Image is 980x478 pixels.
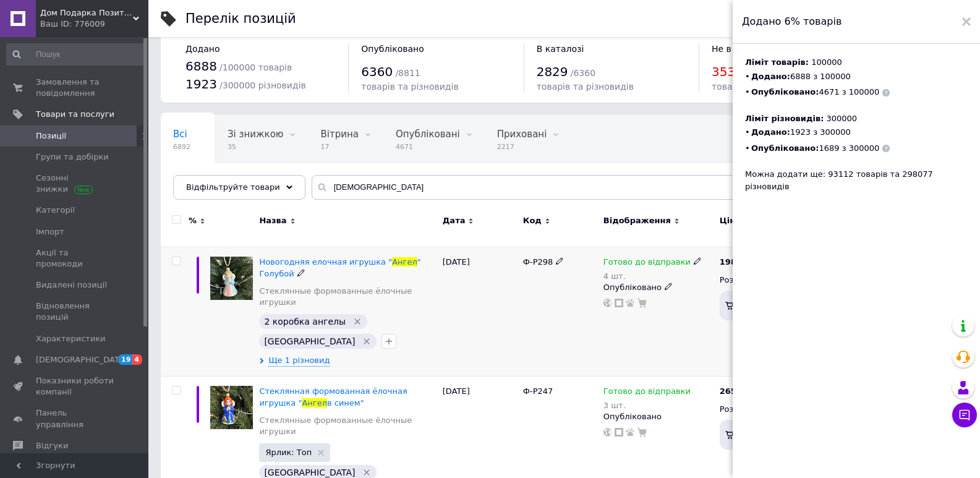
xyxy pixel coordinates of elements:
span: Новогодняя елочная игрушка " [259,257,392,267]
span: 17 [320,142,358,152]
div: [DATE] [440,247,520,377]
div: Перелік позицій [185,12,296,25]
b: Додано: [751,127,790,137]
span: [GEOGRAPHIC_DATA] [264,336,355,346]
b: Опубліковано: [751,143,819,153]
span: товарів та різновидів [361,82,458,92]
span: Готово до відправки [603,386,691,399]
b: 265 [720,386,736,396]
div: Автозаповнення характеристик [161,163,330,210]
span: 35 [228,142,283,152]
span: Позиції [36,130,66,142]
span: Вітрина [320,129,358,140]
span: 1923 [790,127,811,137]
div: ₴ [720,386,745,397]
div: Опубліковано [603,282,714,293]
span: Панель управління [36,408,114,430]
div: 3 шт. [603,401,691,410]
span: 4671 [396,142,460,152]
span: Ф-Р247 [523,386,553,396]
span: Імпорт [36,226,64,237]
span: Відображення [603,215,671,226]
b: Опубліковано: [751,87,819,96]
span: Акції та промокоди [36,247,114,270]
span: 2217 [497,142,547,152]
span: 1923 [185,77,217,92]
span: Не в каталозі [712,44,773,54]
svg: Видалити мітку [362,467,372,477]
span: Дата [443,215,466,226]
span: товарів та різновидів [712,82,809,92]
div: Можна додати ще: 93112 товарів та 298077 різновидів [745,168,977,192]
span: Замовлення та повідомлення [36,77,114,99]
span: Категорії [36,205,75,216]
b: Додано: [751,72,790,81]
li: 4671 з 100000 [745,84,977,100]
div: Опубліковано [603,411,714,422]
div: ₴ [720,257,756,268]
a: Стеклянные формованные ёлочные игрушки [259,286,436,308]
div: 300000 [745,113,977,125]
span: / 100000 товарів [219,62,292,72]
span: [DEMOGRAPHIC_DATA] [36,354,127,365]
b: Ліміт різновидів: [745,114,824,123]
span: Товари та послуги [36,109,114,120]
span: Характеристики [36,333,106,344]
span: Ангел [302,398,327,408]
span: [GEOGRAPHIC_DATA] [264,467,355,477]
span: Групи та добірки [36,152,109,163]
span: Відфільтруйте товари [186,182,280,192]
span: / 8811 [395,68,420,78]
span: Відновлення позицій [36,301,114,323]
span: Приховані [497,129,547,140]
a: Стеклянные формованные ёлочные игрушки [259,415,436,437]
span: Опубліковано [361,44,424,54]
a: Стеклянная формованная ёлочная игрушка "Ангелв синем" [259,386,407,407]
span: В каталозі [537,44,584,54]
span: 19 [118,354,132,365]
span: Додано [185,44,219,54]
span: Готово до відправки [603,257,691,270]
div: Ваш ID: 776009 [40,19,148,30]
span: Ярлик: Топ [265,448,312,456]
button: Чат з покупцем [952,403,977,427]
span: Ф-Р298 [523,257,553,267]
span: % [189,215,197,226]
a: Новогодняя елочная игрушка "Ангел" Голубой [259,257,420,278]
div: Роздріб [720,275,798,286]
span: Ще 1 різновид [268,355,330,367]
li: 1689 з 300000 [745,140,977,156]
span: Відгуки [36,440,68,451]
span: 3531 [712,64,743,79]
input: Пошук по назві позиції, артикулу і пошуковим запитам [312,175,955,200]
span: Код [523,215,542,226]
span: товарів та різновидів [537,82,634,92]
span: Зі знижкою [228,129,283,140]
img: Новогодняя елочная игрушка "Ангел" Голубой [210,257,253,299]
span: Видалені позиції [36,280,107,291]
span: Ціна [720,215,741,226]
span: Автозаповнення характе... [173,176,305,187]
svg: Видалити мітку [362,336,372,346]
span: 6888 [185,59,217,74]
span: / 300000 різновидів [219,80,306,90]
span: Назва [259,215,286,226]
span: Ангел [392,257,417,267]
span: 2829 [537,64,568,79]
span: Опубліковані [396,129,460,140]
span: в синем" [327,398,364,408]
span: 6888 [790,72,811,81]
span: 4 [132,354,142,365]
span: Показники роботи компанії [36,375,114,398]
span: 6360 [361,64,393,79]
div: 4 шт. [603,271,702,281]
svg: Видалити мітку [352,317,362,326]
span: " Голубой [259,257,420,278]
div: 100000 [745,56,977,69]
img: Стеклянная формованная ёлочная игрушка "Ангел в синем" [210,386,253,429]
span: 2 коробка ангелы [264,317,346,326]
span: Всі [173,129,187,140]
span: Сезонні знижки [36,173,114,195]
span: / 6360 [571,68,595,78]
span: Стеклянная формованная ёлочная игрушка " [259,386,407,407]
